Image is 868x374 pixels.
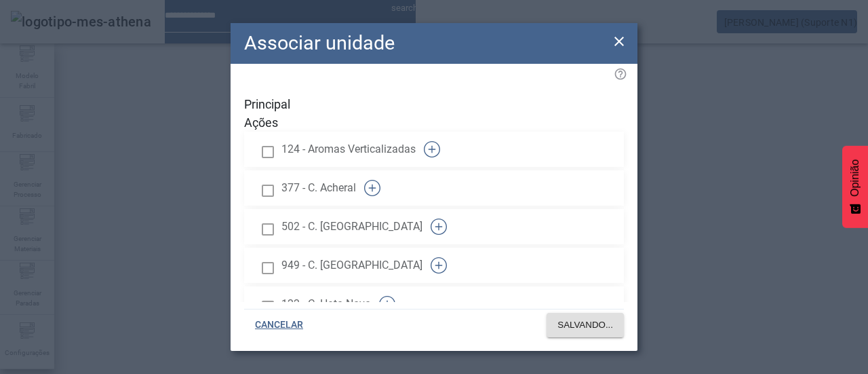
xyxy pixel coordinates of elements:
[244,31,395,54] font: Associar unidade
[281,181,356,194] font: 377 - C. Acheral
[547,313,624,337] button: SALVANDO...
[244,115,278,130] font: Ações
[842,146,868,228] button: Feedback - Mostrar pesquisa
[557,320,613,330] font: SALVANDO...
[849,160,861,197] font: Opinião
[244,97,290,111] font: Principal
[281,259,422,272] font: 949 - C. [GEOGRAPHIC_DATA]
[281,220,422,233] font: 502 - C. [GEOGRAPHIC_DATA]
[255,319,303,330] font: CANCELAR
[281,143,416,155] font: 124 - Aromas Verticalizadas
[281,297,371,310] font: 122 - C. Hato Novo
[244,313,314,337] button: CANCELAR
